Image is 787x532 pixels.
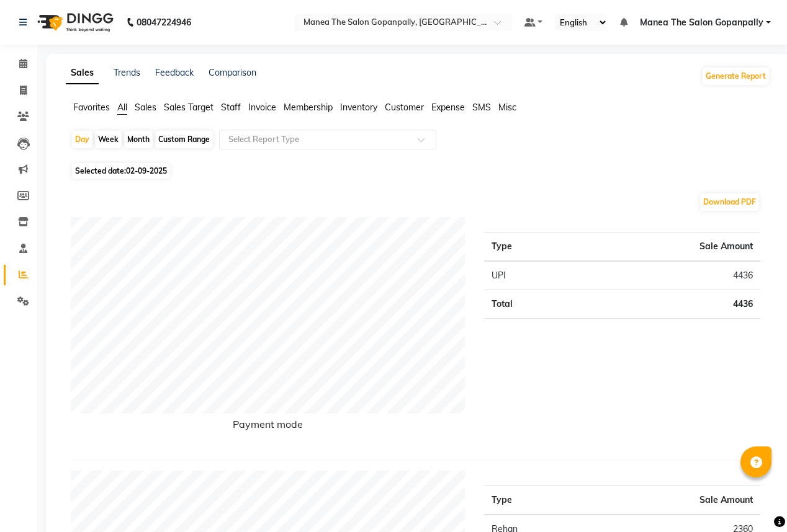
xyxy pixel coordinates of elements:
td: 4436 [579,261,760,290]
span: Selected date: [72,163,170,179]
span: 02-09-2025 [126,166,167,175]
a: Feedback [155,67,194,78]
iframe: chat widget [735,482,775,520]
span: Sales Target [164,102,214,113]
span: Inventory [340,102,377,113]
span: Misc [498,102,516,113]
div: Custom Range [155,131,213,148]
span: SMS [472,102,491,113]
span: Staff [221,102,241,113]
th: Sale Amount [579,233,760,262]
span: Expense [431,102,465,113]
div: Month [124,131,153,148]
td: UPI [484,261,580,290]
a: Comparison [209,67,256,78]
a: Sales [66,62,99,84]
span: Customer [385,102,424,113]
span: Membership [284,102,333,113]
a: Trends [114,67,140,78]
td: Total [484,290,580,319]
span: Favorites [73,102,110,113]
button: Generate Report [703,68,769,85]
div: Day [72,131,92,148]
th: Type [484,486,637,515]
span: Invoice [248,102,276,113]
img: logo [32,5,117,40]
th: Sale Amount [637,486,760,515]
div: Week [95,131,122,148]
td: 4436 [579,290,760,319]
span: Sales [135,102,156,113]
th: Type [484,233,580,262]
span: All [117,102,127,113]
h6: Payment mode [71,419,465,435]
b: 08047224946 [137,5,191,40]
span: Manea The Salon Gopanpally [640,16,763,29]
button: Download PDF [700,193,759,211]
